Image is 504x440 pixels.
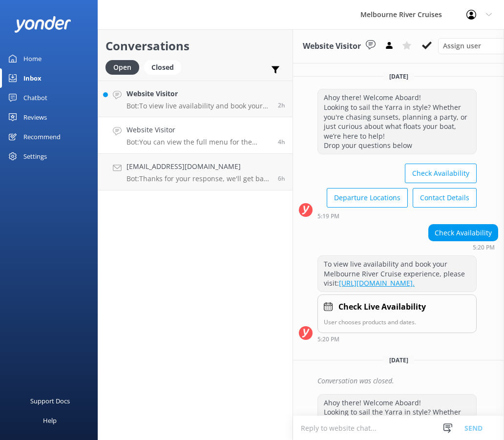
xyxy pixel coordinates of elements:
div: Inbox [23,68,42,88]
img: yonder-white-logo.png [15,16,71,32]
h3: Website Visitor [303,40,361,53]
div: Support Docs [30,391,70,411]
div: Recommend [23,127,61,147]
div: Help [43,411,57,430]
button: Check Availability [405,164,477,183]
div: Conversation was closed. [317,373,498,389]
div: Closed [144,60,181,75]
h4: Website Visitor [126,125,271,135]
a: [URL][DOMAIN_NAME]. [339,278,415,288]
strong: 5:20 PM [473,245,495,251]
h2: Conversations [105,37,285,55]
div: Check Availability [429,225,498,241]
div: Settings [23,147,47,166]
div: 05:20pm 12-Aug-2025 (UTC +10:00) Australia/Sydney [428,244,498,251]
p: Bot: To view live availability and book your Melbourne River Cruise experience, please visit: [UR... [126,102,271,110]
h4: Website Visitor [126,88,271,99]
div: Reviews [23,107,47,127]
div: To view live availability and book your Melbourne River Cruise experience, please visit: [318,256,476,292]
div: 05:20pm 12-Aug-2025 (UTC +10:00) Australia/Sydney [317,335,477,342]
span: 12:59pm 13-Aug-2025 (UTC +10:00) Australia/Sydney [278,101,285,109]
span: 11:27am 13-Aug-2025 (UTC +10:00) Australia/Sydney [278,138,285,146]
a: Website VisitorBot:To view live availability and book your Melbourne River Cruise experience, ple... [98,81,293,117]
span: [DATE] [383,72,414,81]
div: Home [23,49,42,68]
div: Chatbot [23,88,47,107]
div: 2025-08-12T23:10:03.842 [299,373,498,389]
a: Website VisitorBot:You can view the full menu for the Spirit of Melbourne Lunch Cruise, which inc... [98,117,293,154]
div: Ahoy there! Welcome Aboard! Looking to sail the Yarra in style? Whether you're chasing sunsets, p... [318,89,476,154]
p: User chooses products and dates. [324,317,470,327]
a: Open [105,62,144,72]
strong: 5:20 PM [317,336,339,342]
p: Bot: You can view the full menu for the Spirit of Melbourne Lunch Cruise, which includes gluten-f... [126,138,271,147]
h4: Check Live Availability [338,301,426,314]
div: Open [105,60,139,75]
button: Contact Details [413,188,477,208]
span: [DATE] [383,356,414,364]
a: Closed [144,62,186,72]
span: 09:18am 13-Aug-2025 (UTC +10:00) Australia/Sydney [278,174,285,183]
h4: [EMAIL_ADDRESS][DOMAIN_NAME] [126,161,271,172]
div: 05:19pm 12-Aug-2025 (UTC +10:00) Australia/Sydney [317,212,477,219]
strong: 5:19 PM [317,213,339,219]
span: Assign user [443,41,481,51]
button: Departure Locations [327,188,408,208]
a: [EMAIL_ADDRESS][DOMAIN_NAME]Bot:Thanks for your response, we'll get back to you as soon as we can... [98,154,293,190]
p: Bot: Thanks for your response, we'll get back to you as soon as we can during opening hours. [126,174,271,183]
